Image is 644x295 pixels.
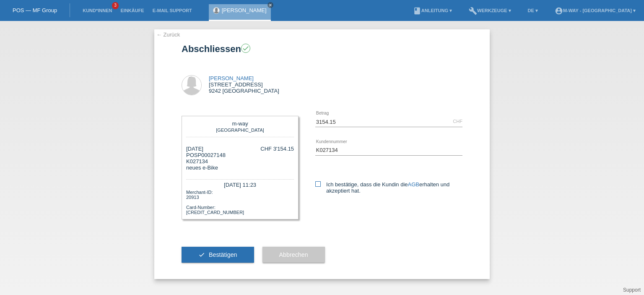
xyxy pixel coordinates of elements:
i: check [198,251,205,258]
span: 3 [112,2,119,9]
a: bookAnleitung ▾ [409,8,456,13]
i: account_circle [555,7,563,15]
span: K027134 [186,158,208,164]
div: [DATE] POSP00027148 neues e-Bike [186,146,226,171]
a: Support [623,287,641,293]
a: DE ▾ [524,8,542,13]
div: CHF 3'154.15 [260,146,294,152]
i: book [413,7,421,15]
div: Merchant-ID: 20913 Card-Number: [CREDIT_CARD_NUMBER] [186,189,294,215]
a: ← Zurück [156,31,180,38]
span: Bestätigen [209,251,237,258]
button: check Bestätigen [182,247,254,263]
span: Abbrechen [279,251,308,258]
a: Einkäufe [116,8,148,13]
div: m-way [188,120,292,127]
a: buildWerkzeuge ▾ [465,8,515,13]
div: [DATE] 11:23 [186,179,294,189]
button: Abbrechen [262,247,325,263]
div: [GEOGRAPHIC_DATA] [188,127,292,133]
a: POS — MF Group [13,7,57,13]
h1: Abschliessen [182,44,462,54]
i: build [469,7,477,15]
a: E-Mail Support [148,8,196,13]
div: CHF [453,119,462,124]
a: close [267,2,273,8]
label: Ich bestätige, dass die Kundin die erhalten und akzeptiert hat. [315,181,462,194]
i: close [268,3,273,7]
a: [PERSON_NAME] [222,7,267,13]
a: account_circlem-way - [GEOGRAPHIC_DATA] ▾ [551,8,640,13]
a: Kund*innen [78,8,116,13]
i: check [242,44,249,52]
div: [STREET_ADDRESS] 9242 [GEOGRAPHIC_DATA] [209,75,279,94]
a: AGB [408,181,419,188]
a: [PERSON_NAME] [209,75,254,81]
